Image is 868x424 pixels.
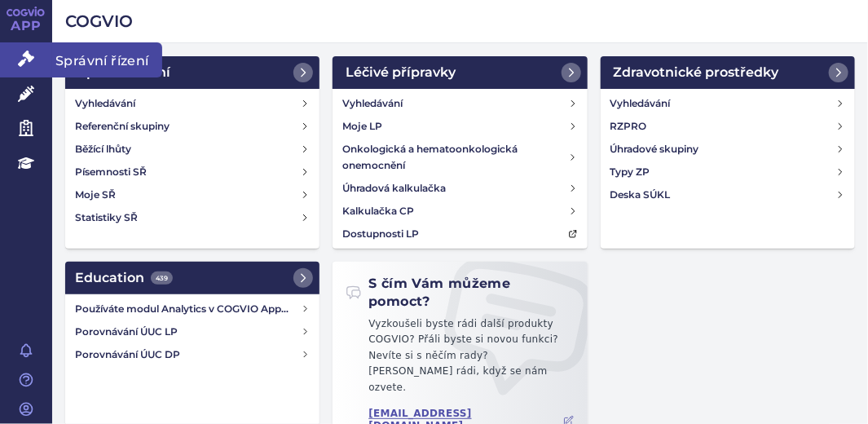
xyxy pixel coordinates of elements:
a: Vyhledávání [336,92,584,115]
h4: Vyhledávání [342,95,403,112]
a: Moje LP [336,115,584,138]
a: Úhradová kalkulačka [336,177,584,200]
a: Porovnávání ÚUC LP [68,320,316,343]
h2: Léčivé přípravky [346,63,456,82]
h2: COGVIO [65,10,855,33]
h4: Úhradové skupiny [610,141,699,157]
p: Vyzkoušeli byste rádi další produkty COGVIO? Přáli byste si novou funkci? Nevíte si s něčím rady?... [346,316,574,403]
h4: Deska SÚKL [610,187,671,203]
h4: Písemnosti SŘ [75,164,147,180]
a: Typy ZP [604,161,852,183]
a: Dostupnosti LP [336,223,584,245]
h4: Porovnávání ÚUC DP [75,347,301,363]
a: RZPRO [604,115,852,138]
a: Zdravotnické prostředky [601,56,855,89]
h4: Běžící lhůty [75,141,131,157]
a: Vyhledávání [68,92,316,115]
a: Moje SŘ [68,183,316,206]
a: Onkologická a hematoonkologická onemocnění [336,138,584,177]
h4: Úhradová kalkulačka [342,180,446,197]
a: Statistiky SŘ [68,206,316,229]
h4: Vyhledávání [610,95,671,112]
a: Léčivé přípravky [333,56,587,89]
span: Správní řízení [52,42,162,77]
h2: Zdravotnické prostředky [614,63,779,82]
a: Referenční skupiny [68,115,316,138]
a: Porovnávání ÚUC DP [68,343,316,366]
h4: Moje SŘ [75,187,116,203]
h4: Referenční skupiny [75,118,170,135]
a: Kalkulačka CP [336,200,584,223]
a: Education439 [65,262,319,294]
h4: Moje LP [342,118,382,135]
a: Správní řízení [65,56,319,89]
a: Úhradové skupiny [604,138,852,161]
span: 439 [151,272,173,285]
h4: Porovnávání ÚUC LP [75,324,301,340]
h4: Kalkulačka CP [342,203,414,219]
h4: RZPRO [610,118,647,135]
h2: S čím Vám můžeme pomoct? [346,275,574,311]
h2: Education [75,268,173,288]
a: Písemnosti SŘ [68,161,316,183]
h4: Dostupnosti LP [342,226,419,242]
h4: Statistiky SŘ [75,210,138,226]
a: Vyhledávání [604,92,852,115]
h4: Vyhledávání [75,95,135,112]
h4: Typy ZP [610,164,650,180]
a: Deska SÚKL [604,183,852,206]
a: Používáte modul Analytics v COGVIO App? Oceníme Vaši zpětnou vazbu! [68,298,316,320]
h4: Onkologická a hematoonkologická onemocnění [342,141,568,174]
h4: Používáte modul Analytics v COGVIO App? Oceníme Vaši zpětnou vazbu! [75,301,301,317]
a: Běžící lhůty [68,138,316,161]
